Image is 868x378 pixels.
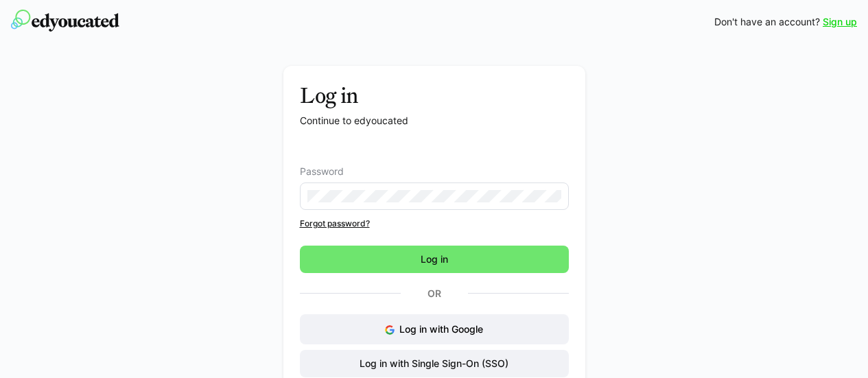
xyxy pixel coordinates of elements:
[11,10,119,32] img: edyoucated
[300,114,569,128] p: Continue to edyoucated
[399,323,483,335] span: Log in with Google
[300,350,569,377] button: Log in with Single Sign-On (SSO)
[300,314,569,344] button: Log in with Google
[823,15,857,29] a: Sign up
[357,357,511,370] span: Log in with Single Sign-On (SSO)
[401,284,468,303] p: Or
[300,82,569,108] h3: Log in
[300,218,569,229] a: Forgot password?
[419,252,450,266] span: Log in
[300,246,569,273] button: Log in
[714,15,820,29] span: Don't have an account?
[300,166,344,177] span: Password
